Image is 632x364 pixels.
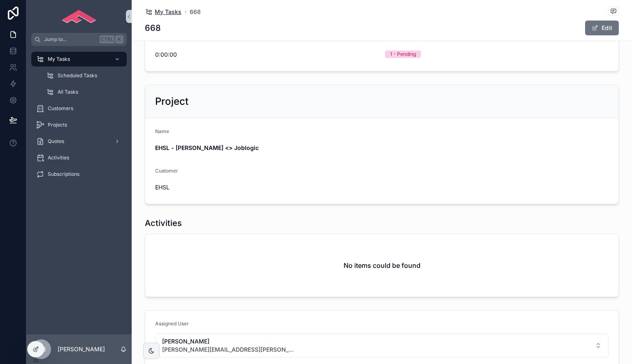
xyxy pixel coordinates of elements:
a: Subscriptions [31,167,127,182]
span: Name [155,128,169,134]
h1: 668 [145,22,161,34]
a: Customers [31,101,127,116]
a: Scheduled Tasks [41,68,127,83]
a: Quotes [31,134,127,149]
span: Scheduled Tasks [58,72,97,79]
a: My Tasks [31,52,127,67]
p: [PERSON_NAME] [58,345,105,353]
span: All Tasks [58,89,78,95]
span: [PERSON_NAME][EMAIL_ADDRESS][PERSON_NAME][PERSON_NAME][DOMAIN_NAME] [162,346,294,354]
span: Quotes [48,138,64,145]
a: My Tasks [145,8,181,16]
span: Customer [155,168,178,174]
span: 0:00:00 [155,51,379,59]
a: 668 [190,8,201,16]
div: scrollable content [26,46,132,192]
h1: Activities [145,217,182,229]
h2: No items could be found [344,260,421,270]
span: [PERSON_NAME] [162,337,294,346]
span: Subscriptions [48,171,79,177]
span: My Tasks [48,56,70,62]
span: Activities [48,154,69,161]
span: Projects [48,122,67,128]
span: Ctrl [100,35,114,44]
a: All Tasks [41,85,127,99]
h2: Project [155,95,188,108]
span: EHSL [155,183,170,191]
div: 1 - Pending [390,51,416,58]
img: App logo [62,10,96,23]
a: Activities [31,150,127,165]
a: Projects [31,117,127,132]
span: Customers [48,105,73,112]
span: K [116,36,123,43]
span: My Tasks [155,8,181,16]
button: Edit [585,21,619,35]
span: Assigned User [155,320,189,327]
span: Jump to... [44,36,96,43]
button: Select Button [155,334,609,357]
strong: EHSL - [PERSON_NAME] <> Joblogic [155,144,259,151]
button: Jump to...CtrlK [31,33,127,46]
